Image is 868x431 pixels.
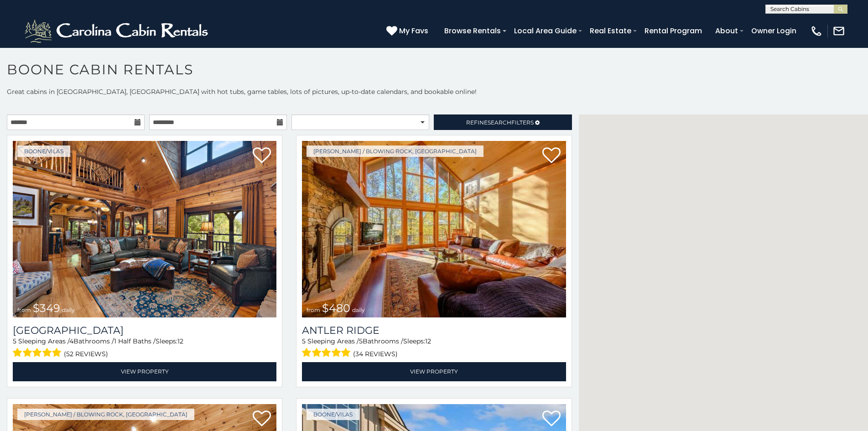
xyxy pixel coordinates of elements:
a: View Property [13,362,276,381]
img: mail-regular-white.png [832,25,845,37]
a: Real Estate [585,23,636,39]
span: 1 Half Baths / [114,337,156,345]
img: 1759438208_thumbnail.jpeg [13,141,276,317]
img: White-1-2.png [23,17,212,45]
span: Search [488,119,511,126]
a: View Property [302,362,566,381]
span: Refine Filters [466,119,534,126]
a: [PERSON_NAME] / Blowing Rock, [GEOGRAPHIC_DATA] [307,145,483,157]
span: 5 [302,337,306,345]
a: from $349 daily [13,141,276,317]
a: Boone/Vilas [307,409,359,420]
span: daily [352,306,365,313]
span: My Favs [399,25,428,36]
span: 12 [177,337,183,345]
span: 12 [425,337,431,345]
h3: Diamond Creek Lodge [13,324,276,337]
span: $480 [322,301,350,315]
span: (52 reviews) [64,348,108,360]
a: Add to favorites [253,146,271,166]
a: My Favs [386,25,431,37]
a: Boone/Vilas [17,145,70,157]
a: Browse Rentals [440,23,505,39]
div: Sleeping Areas / Bathrooms / Sleeps: [302,337,566,360]
span: (34 reviews) [353,348,398,360]
span: from [307,306,320,313]
a: [GEOGRAPHIC_DATA] [13,324,276,337]
span: from [17,306,31,313]
span: daily [62,306,75,313]
span: 5 [13,337,16,345]
div: Sleeping Areas / Bathrooms / Sleeps: [13,337,276,360]
a: Antler Ridge from $480 daily [302,141,566,317]
a: Local Area Guide [509,23,581,39]
img: Antler Ridge [302,141,566,317]
a: Antler Ridge [302,324,566,337]
a: [PERSON_NAME] / Blowing Rock, [GEOGRAPHIC_DATA] [17,409,194,420]
a: Owner Login [747,23,801,39]
a: Add to favorites [542,146,561,166]
span: $349 [33,301,60,315]
a: About [711,23,743,39]
a: Rental Program [640,23,707,39]
a: Add to favorites [542,410,561,429]
span: 5 [359,337,363,345]
a: RefineSearchFilters [434,114,572,130]
img: phone-regular-white.png [810,25,823,37]
a: Add to favorites [253,410,271,429]
span: 4 [69,337,73,345]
